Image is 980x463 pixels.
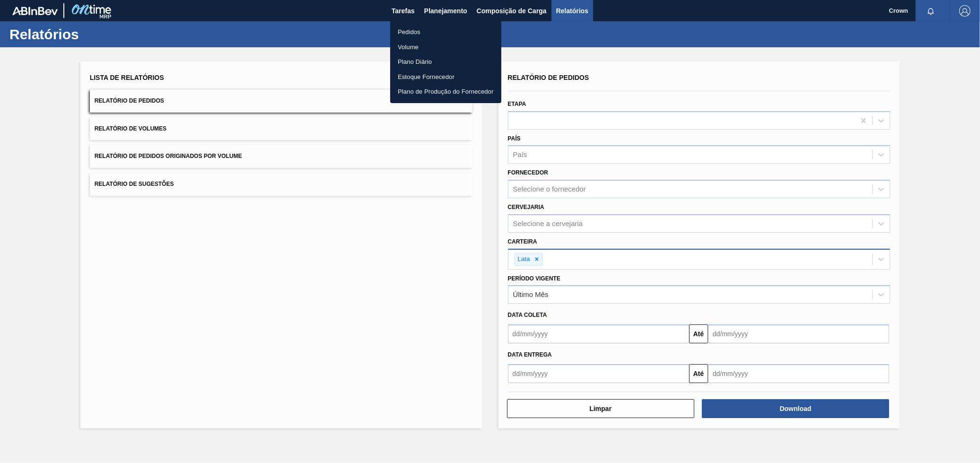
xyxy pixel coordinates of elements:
a: Estoque Fornecedor [390,70,501,85]
a: Plano Diário [390,54,501,70]
a: Pedidos [390,25,501,40]
a: Plano de Produção do Fornecedor [390,84,501,99]
a: Volume [390,40,501,55]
